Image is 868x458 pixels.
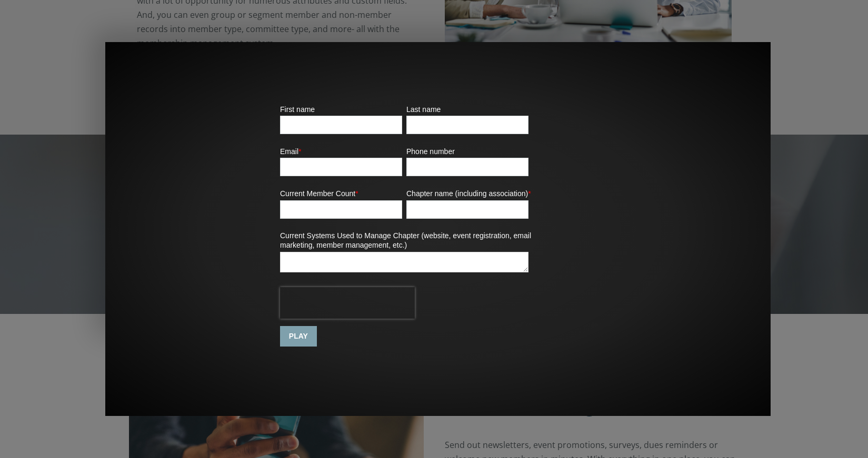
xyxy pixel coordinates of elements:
[406,189,528,198] span: Chapter name (including association)
[280,326,317,347] input: PLAY
[280,189,355,198] span: Current Member Count
[280,231,531,249] span: Current Systems Used to Manage Chapter (website, event registration, email marketing, member mana...
[280,287,415,319] iframe: reCAPTCHA
[280,105,315,114] span: First name
[406,147,455,156] span: Phone number
[406,105,441,114] span: Last name
[280,147,298,156] span: Email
